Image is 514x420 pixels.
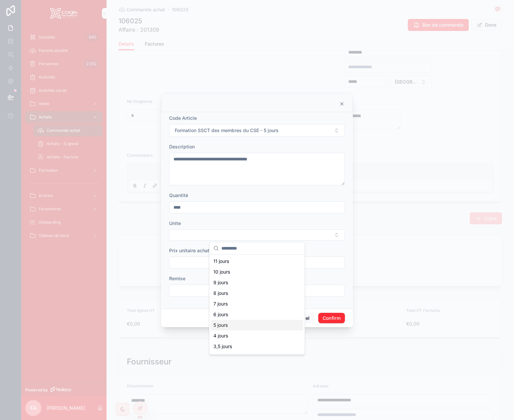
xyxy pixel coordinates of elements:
span: 3 jours [213,354,228,360]
span: Code Article [169,115,197,121]
span: 11 jours [213,258,229,265]
span: Remise [169,276,185,281]
span: 7 jours [213,301,228,307]
div: Suggestions [209,255,305,354]
span: 4 jours [213,332,228,339]
span: Unite [169,220,181,226]
span: 10 jours [213,269,230,275]
span: 8 jours [213,290,228,297]
span: Description [169,144,195,149]
span: Quantité [169,192,188,198]
button: Select Button [169,229,345,241]
span: 5 jours [213,322,228,328]
button: Confirm [318,313,345,323]
span: 6 jours [213,311,228,318]
span: 3,5 jours [213,343,232,350]
span: 9 jours [213,279,228,286]
span: Prix unitaire achat [169,248,209,253]
button: Select Button [169,124,345,137]
span: Formation SSCT des membres du CSE - 5 jours [175,127,279,134]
